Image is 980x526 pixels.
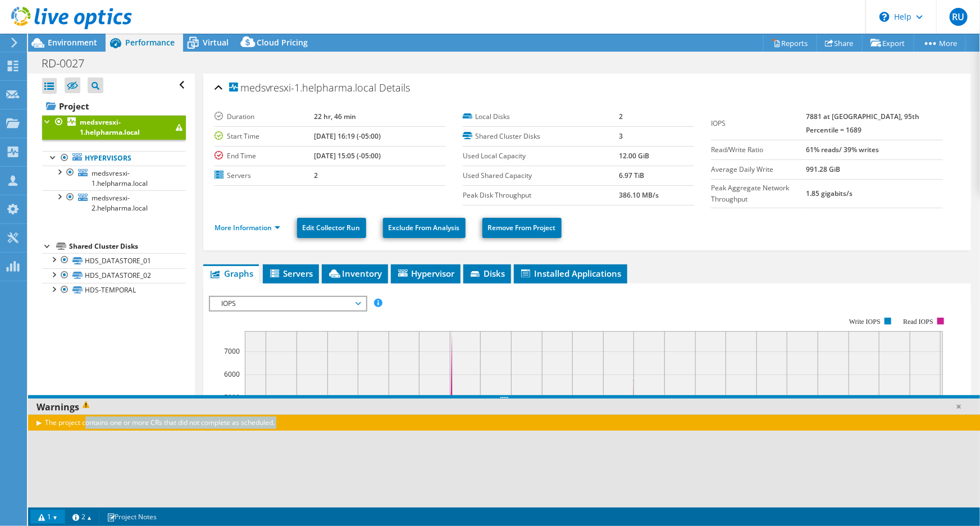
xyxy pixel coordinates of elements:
a: HDS-TEMPORAL [42,283,186,298]
text: 6000 [224,369,240,379]
b: 61% reads/ 39% writes [806,145,879,154]
text: 7000 [224,346,240,356]
span: Details [380,81,411,94]
a: More [914,34,966,52]
span: RU [950,8,968,26]
label: Peak Disk Throughput [463,190,619,201]
a: Hypervisors [42,151,186,166]
label: IOPS [711,118,806,129]
a: Exclude From Analysis [383,218,466,238]
a: Edit Collector Run [297,218,366,238]
label: Read/Write Ratio [711,144,806,155]
a: Reports [763,34,817,52]
label: Start Time [215,131,314,142]
span: Servers [268,268,313,279]
b: 991.28 GiB [806,164,840,174]
a: medsvresxi-2.helpharma.local [42,190,186,215]
label: End Time [215,150,314,162]
a: Remove From Project [482,218,562,238]
div: Shared Cluster Disks [69,240,186,253]
span: medsvresxi-1.helpharma.local [229,83,377,94]
label: Used Shared Capacity [463,170,619,181]
label: Peak Aggregate Network Throughput [711,182,806,205]
span: Hypervisor [396,268,455,279]
a: HDS_DATASTORE_01 [42,253,186,268]
span: medsvresxi-2.helpharma.local [92,193,148,213]
b: [DATE] 16:19 (-05:00) [314,131,381,141]
b: 386.10 MB/s [619,190,659,200]
label: Average Daily Write [711,164,806,175]
a: HDS_DATASTORE_02 [42,268,186,283]
b: 3 [619,131,623,141]
b: [DATE] 15:05 (-05:00) [314,151,381,161]
a: More Information [215,223,280,232]
a: Project Notes [99,510,165,524]
b: 2 [619,112,623,121]
span: Virtual [203,37,229,48]
span: Disks [469,268,505,279]
h1: RD-0027 [37,57,102,70]
label: Used Local Capacity [463,150,619,162]
span: Cloud Pricing [257,37,308,48]
svg: \n [879,12,890,22]
div: Warnings [28,399,980,415]
text: Write IOPS [849,318,881,326]
label: Local Disks [463,111,619,122]
b: 1.85 gigabits/s [806,189,853,198]
span: IOPS [216,297,360,310]
div: The project contains one or more CRs that did not complete as scheduled. [28,414,980,431]
span: Environment [48,37,97,48]
label: Shared Cluster Disks [463,131,619,142]
text: Read IOPS [903,318,933,326]
b: 6.97 TiB [619,171,645,180]
span: Installed Applications [519,268,622,279]
a: Share [817,34,863,52]
a: medsvresxi-1.helpharma.local [42,115,186,140]
b: medsvresxi-1.helpharma.local [80,117,140,137]
span: Graphs [209,268,253,279]
a: 2 [65,510,99,524]
text: 5000 [224,392,240,402]
b: 7881 at [GEOGRAPHIC_DATA], 95th Percentile = 1689 [806,112,919,135]
span: Inventory [327,268,382,279]
label: Duration [215,111,314,122]
b: 12.00 GiB [619,151,650,161]
b: 2 [314,171,318,180]
span: Performance [125,37,175,48]
span: medsvresxi-1.helpharma.local [92,168,148,188]
a: Export [862,34,914,52]
a: medsvresxi-1.helpharma.local [42,166,186,190]
b: 22 hr, 46 min [314,112,356,121]
a: Project [42,97,186,115]
a: 1 [30,510,65,524]
label: Servers [215,170,314,181]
